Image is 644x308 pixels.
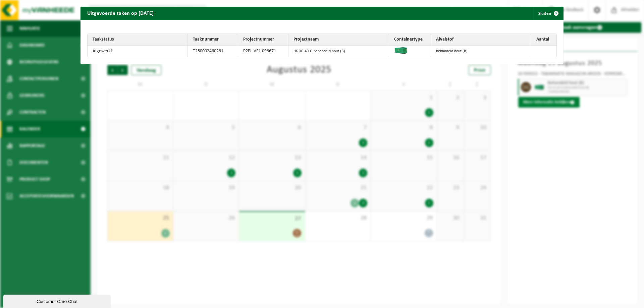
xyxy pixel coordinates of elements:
[238,46,288,57] td: P2PL-VEL-098671
[88,46,188,57] td: Afgewerkt
[431,46,531,57] td: behandeld hout (B)
[88,34,188,46] th: Taakstatus
[288,46,389,57] td: HK-XC-40-G behandeld hout (B)
[188,46,238,57] td: T250002460281
[238,34,288,46] th: Projectnummer
[389,34,431,46] th: Containertype
[531,34,556,46] th: Aantal
[533,7,563,20] button: Sluiten
[188,34,238,46] th: Taaknummer
[80,7,160,19] h2: Uitgevoerde taken op [DATE]
[3,293,112,308] iframe: chat widget
[431,34,531,46] th: Afvalstof
[394,47,408,54] img: HK-XC-40-GN-00
[288,34,389,46] th: Projectnaam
